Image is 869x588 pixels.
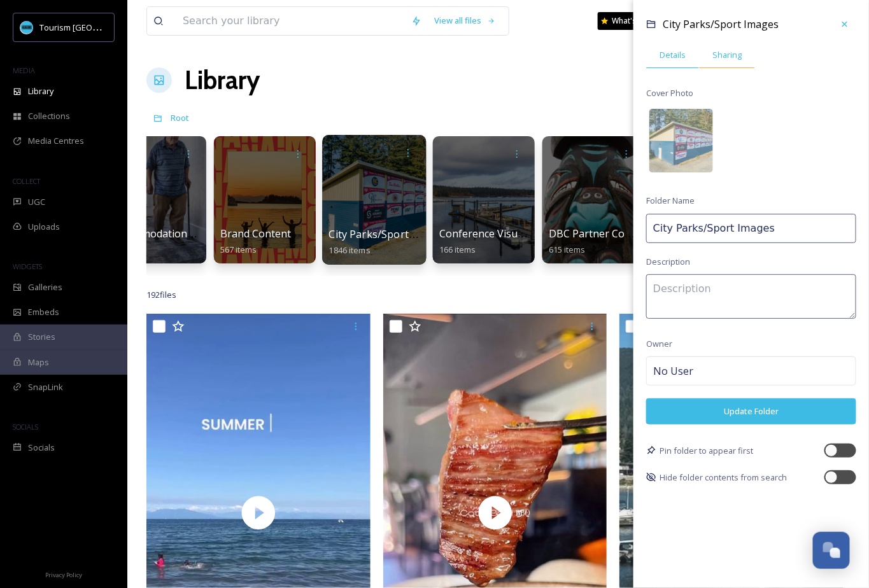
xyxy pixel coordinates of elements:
span: Media Centres [28,135,84,147]
span: Folder Name [646,195,695,207]
input: Name [646,214,856,243]
span: Galleries [28,281,62,293]
a: What's New [598,12,661,30]
span: City Parks/Sport Images [329,227,448,241]
span: Conference Visuals [439,227,531,241]
span: MEDIA [13,66,35,75]
span: Library [28,85,53,97]
a: Library [185,61,260,99]
span: SOCIALS [13,422,38,431]
span: Collections [28,110,70,122]
span: COLLECT [13,176,40,186]
span: 192 file s [146,289,176,301]
a: City Parks/Sport Images1846 items [329,228,448,256]
a: View all files [428,8,502,33]
span: UGC [28,196,45,208]
span: SnapLink [28,381,63,393]
span: 166 items [439,244,476,255]
span: Embeds [28,306,59,318]
img: 71f53fa4-c7e5-427c-9409-ed0c69d3ecd6.jpg [649,109,713,172]
span: Accommodations by Biz [111,227,223,241]
span: Socials [28,442,55,454]
a: Root [171,110,189,125]
span: Privacy Policy [45,571,82,579]
span: 567 items [220,244,257,255]
button: Open Chat [813,532,850,569]
span: Tourism [GEOGRAPHIC_DATA] [39,21,153,33]
span: Root [171,112,189,123]
a: Accommodations by Biz168 items [111,228,223,255]
span: Uploads [28,221,60,233]
a: Conference Visuals166 items [439,228,531,255]
span: 615 items [549,244,585,255]
span: Maps [28,356,49,368]
input: Search your library [176,7,405,35]
span: WIDGETS [13,262,42,271]
a: Brand Content567 items [220,228,291,255]
span: Stories [28,331,55,343]
span: Brand Content [220,227,291,241]
span: 1846 items [329,244,371,256]
span: DBC Partner Contrent [549,227,655,241]
a: DBC Partner Contrent615 items [549,228,655,255]
a: Privacy Policy [45,566,82,582]
img: tourism_nanaimo_logo.jpeg [20,21,33,34]
span: Description [646,256,690,268]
